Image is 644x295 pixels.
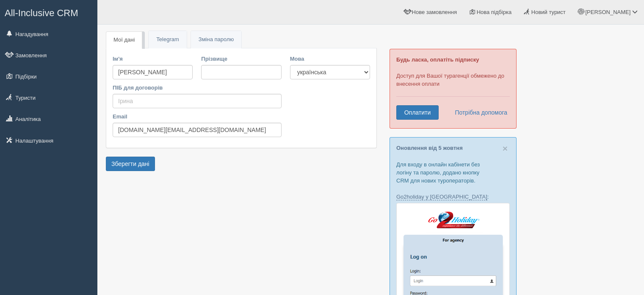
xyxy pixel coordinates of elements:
label: ПІБ для договорів [113,84,282,92]
a: Go2holiday у [GEOGRAPHIC_DATA] [396,194,487,200]
span: Новий турист [531,9,566,15]
span: [PERSON_NAME] [585,9,630,15]
label: Прізвище [201,55,281,63]
p: Для входу в онлайн кабінети без логіну та паролю, додано кнопку CRM для нових туроператорів. [396,160,510,185]
p: : [396,193,510,201]
a: Оплатити [396,105,439,120]
b: Будь ласка, оплатіть підписку [396,56,479,63]
a: All-Inclusive CRM [0,0,97,24]
div: Доступ для Вашої турагенції обмежено до внесення оплати [390,49,517,129]
span: All-Inclusive CRM [5,8,78,18]
button: Close [503,144,508,153]
a: Оновлення від 5 жовтня [396,145,463,151]
input: Ірина [113,94,282,108]
a: Зміна паролю [191,31,241,48]
a: Мої дані [106,31,142,49]
label: Email [113,112,282,121]
span: × [503,143,508,153]
a: Telegram [149,31,186,48]
a: Потрібна допомога [449,105,508,120]
span: Зміна паролю [199,36,234,42]
label: Ім'я [113,55,193,63]
span: Нове замовлення [412,9,457,15]
span: Нова підбірка [477,9,512,15]
button: Зберегти дані [106,157,155,171]
label: Мова [290,55,370,63]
